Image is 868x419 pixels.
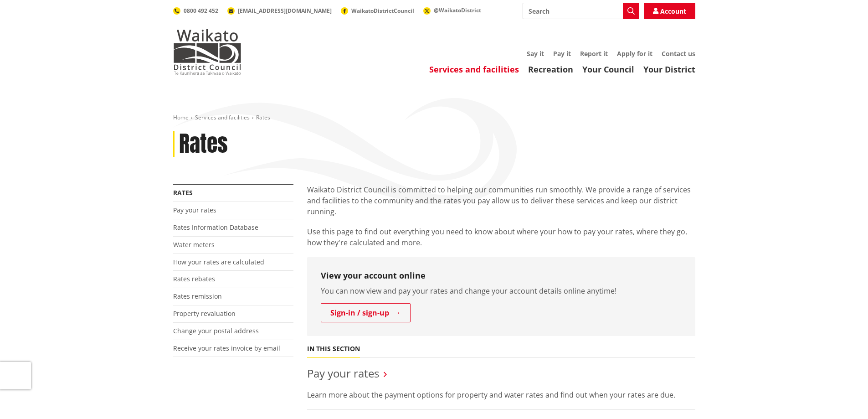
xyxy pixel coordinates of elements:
span: Rates [256,114,270,121]
span: [EMAIL_ADDRESS][DOMAIN_NAME] [238,7,332,15]
a: @WaikatoDistrict [423,6,481,14]
a: Pay it [553,49,571,58]
p: Waikato District Council is committed to helping our communities run smoothly. We provide a range... [307,184,695,217]
a: Property revaluation [173,309,236,318]
a: Your District [643,64,695,75]
a: Rates rebates [173,274,215,283]
a: Services and facilities [195,114,250,121]
a: Apply for it [617,49,652,58]
a: 0800 492 452 [173,7,218,15]
a: How your rates are calculated [173,258,264,266]
p: Use this page to find out everything you need to know about where your how to pay your rates, whe... [307,226,695,248]
a: Receive your rates invoice by email [173,344,280,352]
a: Services and facilities [429,64,519,75]
a: Sign-in / sign-up [321,303,411,322]
a: WaikatoDistrictCouncil [341,7,414,15]
h1: Rates [179,131,228,157]
a: [EMAIL_ADDRESS][DOMAIN_NAME] [227,7,332,15]
a: Pay your rates [307,366,379,381]
a: Report it [580,49,608,58]
a: Pay your rates [173,206,216,214]
p: You can now view and pay your rates and change your account details online anytime! [321,285,682,296]
a: Change your postal address [173,326,259,335]
img: Waikato District Council - Te Kaunihera aa Takiwaa o Waikato [173,29,241,75]
a: Say it [527,49,544,58]
a: Home [173,114,189,121]
a: Water meters [173,240,215,249]
input: Search input [523,3,639,19]
a: Recreation [528,64,573,75]
h5: In this section [307,345,360,353]
span: WaikatoDistrictCouncil [351,7,414,15]
p: Learn more about the payment options for property and water rates and find out when your rates ar... [307,389,695,400]
nav: breadcrumb [173,114,695,122]
h3: View your account online [321,271,682,281]
a: Rates Information Database [173,223,258,232]
a: Contact us [662,49,695,58]
span: @WaikatoDistrict [434,6,481,14]
span: 0800 492 452 [184,7,218,15]
a: Account [644,3,695,19]
a: Rates remission [173,292,222,300]
a: Rates [173,188,193,197]
a: Your Council [582,64,634,75]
